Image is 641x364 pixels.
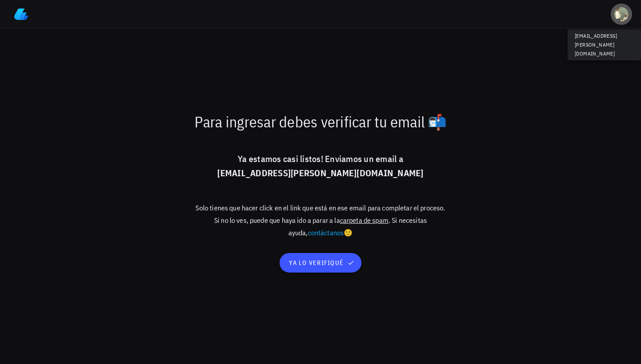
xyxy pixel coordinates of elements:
span: carpeta de spam [340,216,389,225]
p: Ya estamos casi listos! Enviamos un email a [192,152,449,180]
p: Solo tienes que hacer click en el link que está en ese email para completar el proceso. Si no lo ... [192,202,449,239]
span: ya lo verifiqué [288,259,353,267]
div: avatar [614,7,629,21]
a: contáctanos [308,228,344,237]
img: LedgiFi [14,7,28,21]
button: ya lo verifiqué [280,253,361,273]
b: [EMAIL_ADDRESS][PERSON_NAME][DOMAIN_NAME] [217,167,423,179]
p: Para ingresar debes verificar tu email 📬 [192,113,449,131]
